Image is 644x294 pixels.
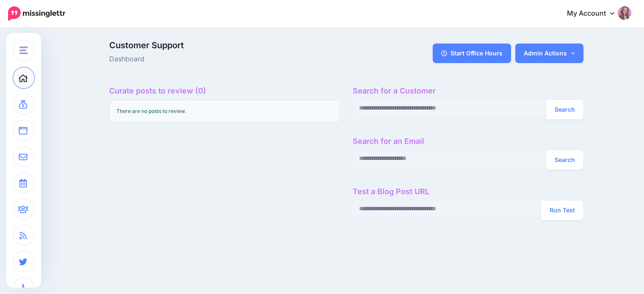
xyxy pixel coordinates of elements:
div: There are no posts to review. [109,100,340,123]
a: Admin Actions [515,44,583,63]
h4: Curate posts to review (0) [109,86,340,96]
button: Search [546,100,583,119]
h4: Search for an Email [353,137,583,146]
h4: Search for a Customer [353,86,583,96]
img: menu.png [19,47,28,54]
img: Missinglettr [8,6,65,21]
span: Customer Support [109,41,421,49]
a: Start Office Hours [433,44,511,63]
a: My Account [558,3,631,24]
button: Search [546,150,583,170]
h4: Test a Blog Post URL [353,187,583,196]
span: Dashboard [109,54,421,65]
button: Run Test [541,201,583,220]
